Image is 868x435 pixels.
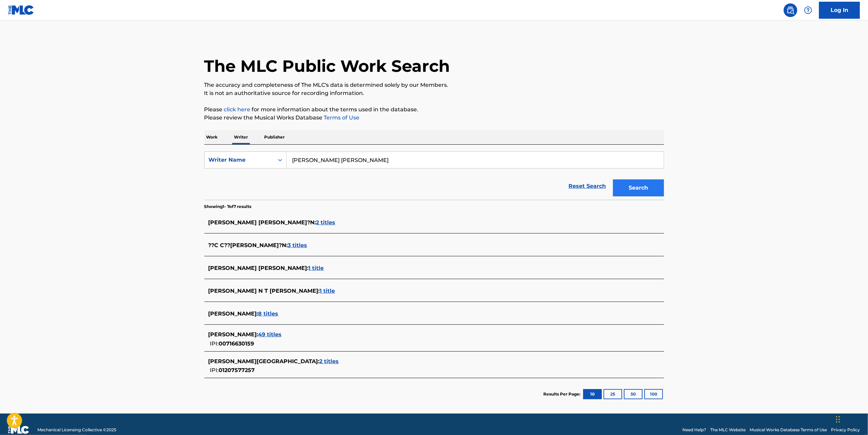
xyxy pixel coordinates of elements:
[836,409,840,430] div: Drag
[786,6,795,14] img: search
[208,331,258,338] span: [PERSON_NAME] :
[288,242,307,248] span: 3 titles
[37,427,116,433] span: Mechanical Licensing Collective © 2025
[204,106,664,114] p: Please for more information about the terms used in the database.
[644,389,663,399] button: 100
[710,427,746,433] a: The MLC Website
[208,219,316,226] span: [PERSON_NAME] [PERSON_NAME]?N :
[320,288,335,294] span: 1 title
[204,114,664,122] p: Please review the Musical Works Database
[219,340,254,347] span: 00716630159
[682,427,706,433] a: Need Help?
[613,179,664,196] button: Search
[603,389,622,399] button: 25
[204,81,664,89] p: The accuracy and completeness of The MLC's data is determined solely by our Members.
[208,265,309,271] span: [PERSON_NAME] [PERSON_NAME] :
[8,5,34,15] img: MLC Logo
[209,156,270,164] div: Writer Name
[750,427,827,433] a: Musical Works Database Terms of Use
[210,340,219,347] span: IPI:
[208,310,258,317] span: [PERSON_NAME] :
[204,130,220,144] p: Work
[323,114,360,121] a: Terms of Use
[208,288,320,294] span: [PERSON_NAME] N T [PERSON_NAME] :
[834,402,868,435] iframe: Chat Widget
[316,219,336,226] span: 2 titles
[262,130,287,144] p: Publisher
[801,3,815,17] div: Help
[309,265,324,271] span: 1 title
[784,3,797,17] a: Public Search
[804,6,812,14] img: help
[583,389,602,399] button: 10
[819,2,860,19] a: Log In
[258,331,282,338] span: 49 titles
[565,179,610,194] a: Reset Search
[204,89,664,97] p: It is not an authoritative source for recording information.
[208,358,320,365] span: [PERSON_NAME][GEOGRAPHIC_DATA] :
[8,426,29,434] img: logo
[204,151,664,200] form: Search Form
[831,427,860,433] a: Privacy Policy
[544,391,582,397] p: Results Per Page:
[219,367,255,373] span: 01207577257
[210,367,219,373] span: IPI:
[232,130,250,144] p: Writer
[258,310,278,317] span: 8 titles
[204,56,450,76] h1: The MLC Public Work Search
[624,389,643,399] button: 50
[208,242,288,248] span: ??C C??[PERSON_NAME]?N :
[224,106,251,113] a: click here
[320,358,339,365] span: 2 titles
[204,204,252,210] p: Showing 1 - 7 of 7 results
